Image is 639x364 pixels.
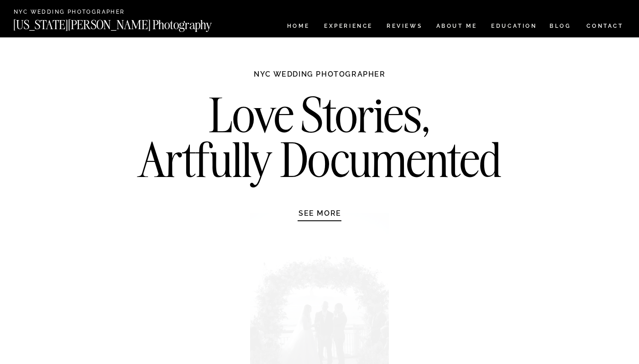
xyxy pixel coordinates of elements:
a: SEE MORE [277,208,363,218]
a: NYC Wedding Photographer [14,9,151,16]
a: HOME [285,23,311,31]
a: ABOUT ME [436,23,477,31]
a: CONTACT [586,21,624,31]
h1: NYC WEDDING PHOTOGRAPHER [234,69,405,88]
a: Experience [324,23,372,31]
a: REVIEWS [387,23,421,31]
a: [US_STATE][PERSON_NAME] Photography [13,19,242,26]
a: EDUCATION [490,23,538,31]
h2: Love Stories, Artfully Documented [128,93,511,188]
a: BLOG [550,23,571,31]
